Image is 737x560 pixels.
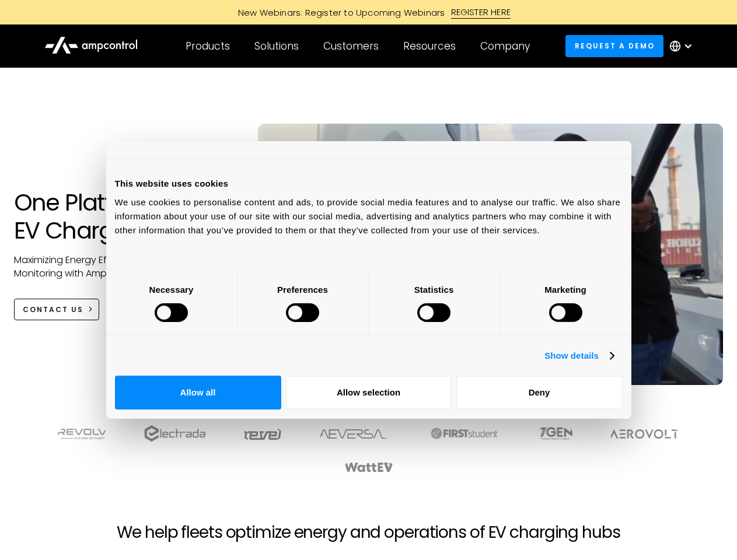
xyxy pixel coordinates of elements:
a: CONTACT US [14,299,100,320]
div: Customers [323,40,379,52]
div: Solutions [254,40,299,52]
h1: One Platform for EV Charging Hubs [14,188,235,244]
div: Resources [403,40,456,52]
strong: Marketing [544,284,586,294]
div: Company [480,40,530,52]
img: electrada logo [144,425,205,442]
button: Allow selection [285,376,452,409]
div: We use cookies to personalise content and ads, to provide social media features and to analyse ou... [115,195,623,237]
strong: Necessary [149,284,194,294]
div: Products [186,40,230,52]
div: New Webinars: Register to Upcoming Webinars [226,6,451,19]
a: New Webinars: Register to Upcoming WebinarsREGISTER HERE [106,6,631,19]
button: Allow all [115,376,281,409]
strong: Statistics [414,284,454,294]
div: This website uses cookies [115,177,623,191]
a: Show details [544,349,613,363]
h2: We help fleets optimize energy and operations of EV charging hubs [117,523,620,542]
button: Deny [456,376,623,409]
div: CONTACT US [23,304,83,315]
div: REGISTER HERE [451,6,511,19]
img: Aerovolt Logo [610,429,679,439]
p: Maximizing Energy Efficiency, Uptime, and 24/7 Monitoring with Ampcontrol Solutions [14,254,235,280]
strong: Preferences [277,284,328,294]
a: Request a demo [565,35,663,57]
img: WattEV logo [344,463,393,472]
